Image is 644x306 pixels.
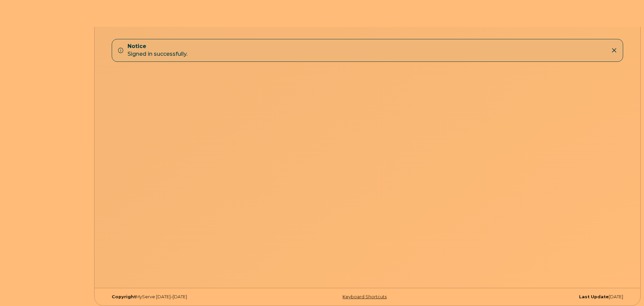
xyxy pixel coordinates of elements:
div: [DATE] [454,294,628,300]
div: MyServe [DATE]–[DATE] [107,294,281,300]
div: Signed in successfully. [128,43,187,58]
strong: Copyright [112,294,136,299]
strong: Last Update [579,294,609,299]
strong: Notice [128,43,187,50]
a: Keyboard Shortcuts [343,294,387,299]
